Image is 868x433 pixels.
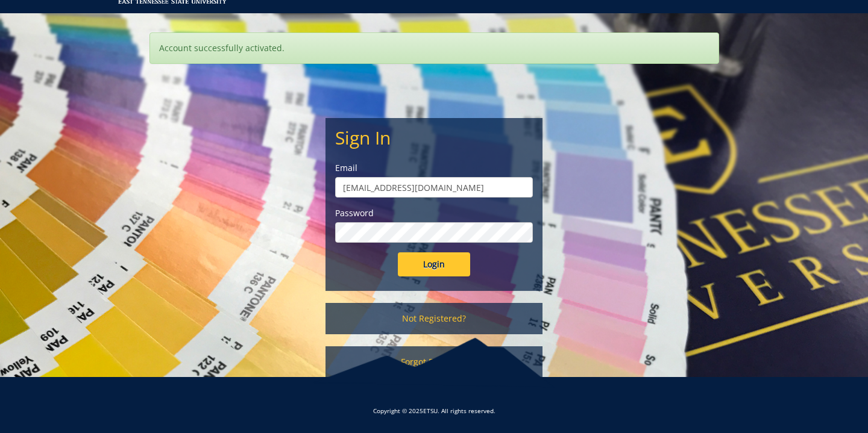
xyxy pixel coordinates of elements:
[149,33,719,64] div: Account successfully activated.
[335,162,533,174] label: Email
[335,128,533,148] h2: Sign In
[335,207,533,219] label: Password
[398,252,470,276] input: Login
[325,303,542,334] a: Not Registered?
[423,407,438,415] a: ETSU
